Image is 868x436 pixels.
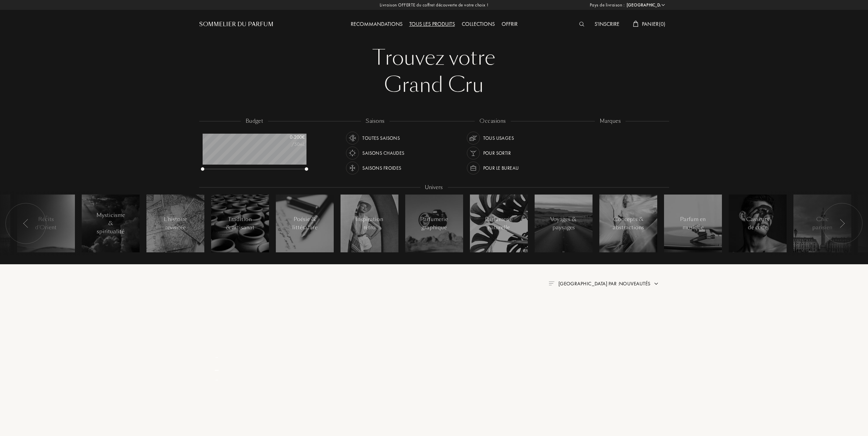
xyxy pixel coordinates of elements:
[549,215,578,232] div: Voyages & paysages
[458,20,498,29] div: Collections
[498,20,521,29] div: Offrir
[225,215,254,232] div: Tradition & artisanat
[458,20,498,28] a: Collections
[498,20,521,28] a: Offrir
[348,148,357,158] img: usage_season_hot_white.svg
[484,215,513,232] div: Parfumerie naturelle
[743,215,772,232] div: Casseurs de code
[591,20,623,29] div: S'inscrire
[420,215,448,232] div: Parfumerie graphique
[241,117,268,125] div: budget
[558,280,651,287] span: [GEOGRAPHIC_DATA] par : Nouveautés
[203,307,230,334] img: pf_empty.png
[96,211,125,236] div: Mysticisme & spiritualité
[549,281,554,285] img: filter_by.png
[348,133,357,143] img: usage_season_average_white.svg
[642,20,666,28] span: Panier ( 0 )
[362,147,404,160] div: Saisons chaudes
[406,20,458,28] a: Tous les produits
[661,2,666,7] img: arrow_w.png
[469,148,478,158] img: usage_occasion_party_white.svg
[469,163,478,173] img: usage_occasion_work_white.svg
[347,20,406,28] a: Recommandations
[595,117,626,125] div: marques
[204,44,664,71] div: Trouvez votre
[839,219,845,228] img: arr_left.svg
[591,20,623,28] a: S'inscrire
[361,117,389,125] div: saisons
[406,20,458,29] div: Tous les produits
[420,184,447,191] div: Univers
[590,2,625,9] span: Pays de livraison :
[483,162,519,174] div: Pour le bureau
[204,71,664,99] div: Grand Cru
[202,352,232,359] div: _
[678,215,707,232] div: Parfum en musique
[362,162,401,174] div: Saisons froides
[579,22,584,27] img: search_icn_white.svg
[271,134,305,141] div: 0 - 200 €
[348,163,357,173] img: usage_season_cold_white.svg
[483,132,514,145] div: Tous usages
[633,21,638,27] img: cart_white.svg
[362,132,400,145] div: Toutes saisons
[483,147,511,160] div: Pour sortir
[203,406,230,433] img: pf_empty.png
[202,374,232,382] div: _
[469,133,478,143] img: usage_occasion_all_white.svg
[271,141,305,148] div: /50mL
[355,215,384,232] div: Inspiration rétro
[23,219,29,228] img: arr_left.svg
[290,215,319,232] div: Poésie & littérature
[161,215,190,232] div: L'histoire revisitée
[613,215,644,232] div: Concepts & abstractions
[202,360,232,373] div: _
[199,20,273,29] a: Sommelier du Parfum
[653,281,659,286] img: arrow.png
[475,117,510,125] div: occasions
[347,20,406,29] div: Recommandations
